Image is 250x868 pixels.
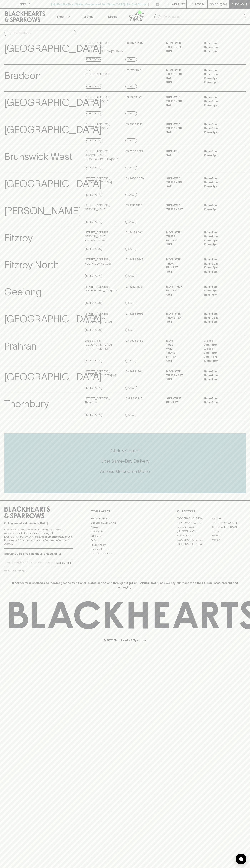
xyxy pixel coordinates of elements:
[166,41,198,45] p: MON - WED
[204,76,236,80] p: 10am – 9pm
[239,857,243,861] img: bubble-icon
[4,468,246,474] h5: Across Melbourne Metro
[204,396,236,401] p: 11am – 8pm
[204,72,236,76] p: 11am – 9pm
[108,14,117,19] p: Stores
[125,413,137,417] a: Call
[85,220,102,224] a: Directions
[125,274,137,278] a: Call
[204,312,236,316] p: 11am – 8pm
[204,270,236,274] p: 11am – 8pm
[4,312,102,326] p: [GEOGRAPHIC_DATA]
[166,184,198,189] p: SAT
[204,359,236,363] p: 10am – 5pm
[125,95,142,99] p: 03 9381 2129
[166,95,198,99] p: SUN - WED
[166,149,198,153] p: SUN - FRI
[85,312,125,324] p: [STREET_ADDRESS][PERSON_NAME] , [GEOGRAPHIC_DATA]
[19,2,31,6] p: FIND US
[204,95,236,99] p: 11am – 8pm
[204,258,236,262] p: 11am – 8pm
[166,378,198,382] p: SUN
[204,126,236,130] p: 11am – 9pm
[85,301,102,305] a: Directions
[125,138,137,143] a: Call
[210,2,218,6] p: $0.00
[166,122,198,126] p: SUN - WED
[204,130,236,134] p: 10am – 9pm
[7,560,55,565] input: e.g. jane@blackheartsandsparrows.com.au
[85,203,110,211] p: [STREET_ADDRESS] , [PERSON_NAME]
[204,184,236,189] p: 10am – 9pm
[166,285,198,289] p: MON - THUR
[125,258,143,262] p: 03 9489 5945
[4,458,246,464] h5: Uber Same-Day Delivery
[166,293,198,297] p: SUN
[85,95,110,103] p: [STREET_ADDRESS] , Brunswick VIC 3056
[85,68,109,76] p: Shop 15 , [STREET_ADDRESS]
[166,320,198,324] p: SUN
[125,396,142,401] p: 0399697225
[55,559,73,567] button: SUBSCRIBE
[56,560,71,565] p: SUBSCRIBE
[125,149,143,153] p: 03 7300 6721
[204,68,236,72] p: 11am – 8pm
[177,542,211,546] a: [GEOGRAPHIC_DATA]
[211,538,246,542] a: Prahran
[166,126,198,130] p: THURS - FRI
[195,2,204,6] p: Login
[166,312,198,316] p: MON - WED
[125,247,137,251] a: Call
[4,339,36,354] p: Prahran
[204,289,236,293] p: 10am – 8pm
[91,534,159,538] a: Gift Cards
[125,41,143,45] p: 03 9077 5145
[204,316,236,320] p: 11am – 9pm
[204,122,236,126] p: 11am – 8pm
[85,339,125,351] p: Shop 813-814 [GEOGRAPHIC_DATA] , [STREET_ADDRESS]
[204,351,236,355] p: 9am – 6pm
[4,396,49,411] p: Thornbury
[100,9,125,24] a: Stores
[91,538,159,543] a: FAQ's
[91,530,159,534] a: Contact Us
[204,355,236,359] p: 9am – 7pm
[125,339,143,343] p: 03 9826 8768
[56,14,64,19] p: Shop
[166,203,198,208] p: SUN - WED
[166,180,198,184] p: THURS - FRI
[4,41,102,56] p: [GEOGRAPHIC_DATA]
[4,176,102,191] p: [GEOGRAPHIC_DATA]
[204,80,236,84] p: 10am – 8pm
[91,525,159,529] a: Careers
[85,328,102,332] a: Directions
[125,68,143,72] p: 02 6128 0777
[85,166,102,170] a: Directions
[204,285,236,289] p: 11am – 8pm
[4,433,246,493] div: Call to action block
[85,231,125,243] p: [STREET_ADDRESS][PERSON_NAME] , Fitzroy VIC 3065
[4,552,73,556] p: Subscribe to The Blackhearts Newsletter
[166,176,198,181] p: SUN - WED
[211,516,246,521] a: Braddon
[224,3,226,5] p: 0
[166,80,198,84] p: SUN
[204,176,236,181] p: 11am – 8pm
[177,529,211,533] a: [PERSON_NAME]
[166,130,198,134] p: SAT
[166,347,198,351] p: WED
[204,347,236,351] p: Closed –
[85,247,102,251] a: Directions
[211,525,246,529] a: [GEOGRAPHIC_DATA]
[166,262,198,266] p: THUR
[4,569,73,572] p: We will never spam you
[204,208,236,212] p: 10am – 8pm
[85,386,102,390] a: Directions
[166,359,198,363] p: SUN
[204,149,236,153] p: 11am – 8pm
[166,401,198,405] p: Fri - Sat
[166,343,198,347] p: TUES
[4,122,102,137] p: [GEOGRAPHIC_DATA]
[204,378,236,382] p: 11am – 8pm
[125,370,142,374] p: 03 9428 1801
